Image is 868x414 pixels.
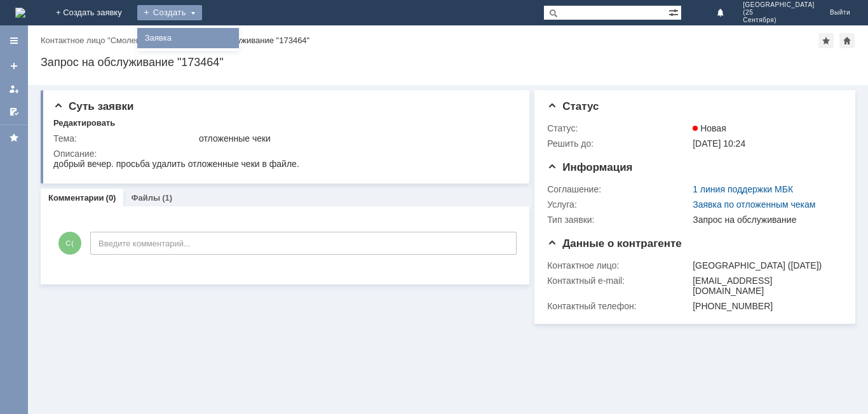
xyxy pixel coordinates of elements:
[668,6,681,18] span: Расширенный поиск
[547,138,690,149] div: Решить до:
[41,56,855,69] div: Запрос на обслуживание "173464"
[4,102,24,122] a: Мои согласования
[743,17,815,24] span: Сентября)
[41,36,177,45] div: /
[547,123,690,133] div: Статус:
[4,56,24,76] a: Создать заявку
[131,193,160,203] a: Файлы
[48,193,104,203] a: Комментарии
[693,138,745,149] span: [DATE] 10:24
[693,184,793,194] a: 1 линия поддержки МБК
[547,260,690,270] div: Контактное лицо:
[199,133,512,144] div: отложенные чеки
[53,118,115,128] div: Редактировать
[693,215,837,225] div: Запрос на обслуживание
[15,8,25,18] img: logo
[4,79,24,99] a: Мои заявки
[547,276,690,286] div: Контактный e-mail:
[15,8,25,18] a: Перейти на домашнюю страницу
[547,161,632,173] span: Информация
[41,36,173,45] a: Контактное лицо "Смоленск (25 …
[693,260,837,270] div: [GEOGRAPHIC_DATA] ([DATE])
[693,199,815,210] a: Заявка по отложенным чекам
[743,9,815,17] span: (25
[140,30,236,46] a: Заявка
[547,237,682,250] span: Данные о контрагенте
[162,193,172,203] div: (1)
[53,133,196,144] div: Тема:
[693,301,837,311] div: [PHONE_NUMBER]
[137,5,202,20] div: Создать
[106,193,116,203] div: (0)
[693,123,726,133] span: Новая
[53,149,515,159] div: Описание:
[818,33,834,48] div: Добавить в избранное
[547,215,690,225] div: Тип заявки:
[58,232,81,255] span: С(
[547,184,690,194] div: Соглашение:
[839,33,855,48] div: Сделать домашней страницей
[547,301,690,311] div: Контактный телефон:
[743,1,815,9] span: [GEOGRAPHIC_DATA]
[547,100,599,112] span: Статус
[177,36,309,45] div: Запрос на обслуживание "173464"
[693,276,837,296] div: [EMAIL_ADDRESS][DOMAIN_NAME]
[547,199,690,210] div: Услуга:
[53,100,133,112] span: Суть заявки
